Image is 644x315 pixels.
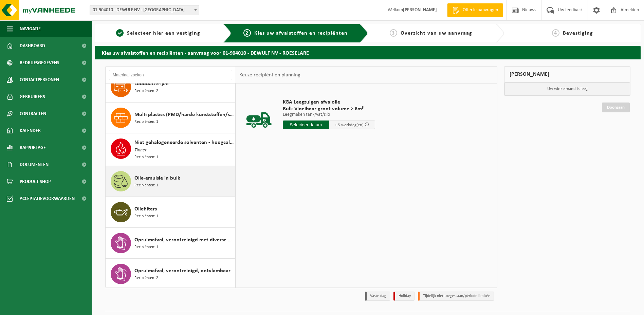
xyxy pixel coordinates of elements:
a: Offerte aanvragen [447,3,503,17]
li: Holiday [393,292,415,301]
span: Product Shop [20,173,51,190]
p: Uw winkelmand is leeg [504,82,630,95]
span: Selecteer hier een vestiging [127,31,200,36]
button: Opruimafval, verontreinigd, ontvlambaar Recipiënten: 2 [106,259,236,290]
span: Opruimafval, verontreinigd, ontvlambaar [134,267,231,275]
span: Gebruikers [20,88,45,105]
span: Bulk Vloeibaar groot volume > 6m³ [283,106,375,112]
button: Olie-emulsie in bulk Recipiënten: 1 [106,166,236,197]
a: Doorgaan [602,103,630,112]
span: Recipiënten: 2 [134,88,158,94]
a: 1Selecteer hier een vestiging [98,29,218,37]
span: Acceptatievoorwaarden [20,190,75,207]
p: Leegmaken tank/vat/silo [283,112,375,117]
span: Contracten [20,105,46,122]
h2: Kies uw afvalstoffen en recipiënten - aanvraag voor 01-904010 - DEWULF NV - ROESELARE [95,46,641,59]
span: 01-904010 - DEWULF NV - ROESELARE [90,5,199,15]
span: 3 [390,29,397,37]
span: Bedrijfsgegevens [20,54,59,71]
button: Opruimafval, verontreinigd met diverse gevaarlijke afvalstoffen Recipiënten: 1 [106,228,236,259]
span: + 5 werkdag(en) [335,123,364,127]
span: Overzicht van uw aanvraag [401,31,472,36]
button: Loodbatterijen Recipiënten: 2 [106,72,236,103]
span: Recipiënten: 1 [134,244,158,251]
span: 2 [243,29,251,37]
span: Oliefilters [134,205,157,213]
span: Niet gehalogeneerde solventen - hoogcalorisch in 200lt-vat [134,138,234,147]
span: Loodbatterijen [134,80,169,88]
li: Tijdelijk niet toegestaan/période limitée [418,292,494,301]
span: Olie-emulsie in bulk [134,174,180,182]
span: Recipiënten: 1 [134,182,158,189]
span: 4 [552,29,559,37]
span: Kalender [20,122,41,139]
li: Vaste dag [365,292,390,301]
span: KGA Leegzuigen afvalolie [283,99,375,106]
button: Multi plastics (PMD/harde kunststoffen/spanbanden/EPS/folie naturel/folie gemengd) Recipiënten: 1 [106,103,236,133]
span: 01-904010 - DEWULF NV - ROESELARE [90,5,199,15]
span: Tinner [134,147,147,154]
div: [PERSON_NAME] [504,66,630,82]
button: Niet gehalogeneerde solventen - hoogcalorisch in 200lt-vat Tinner Recipiënten: 1 [106,133,236,166]
span: Offerte aanvragen [461,7,500,14]
span: Bevestiging [563,31,593,36]
span: Recipiënten: 1 [134,119,158,125]
span: Opruimafval, verontreinigd met diverse gevaarlijke afvalstoffen [134,236,234,244]
span: Dashboard [20,37,45,54]
span: Recipiënten: 1 [134,213,158,220]
span: Navigatie [20,20,41,37]
input: Selecteer datum [283,121,329,129]
div: Keuze recipiënt en planning [236,67,304,84]
span: 1 [116,29,124,37]
input: Materiaal zoeken [109,70,232,80]
button: Oliefilters Recipiënten: 1 [106,197,236,228]
span: Recipiënten: 2 [134,275,158,281]
span: Rapportage [20,139,46,156]
span: Documenten [20,156,49,173]
span: Recipiënten: 1 [134,154,158,161]
span: Contactpersonen [20,71,59,88]
span: Kies uw afvalstoffen en recipiënten [254,31,348,36]
strong: [PERSON_NAME] [403,7,437,13]
span: Multi plastics (PMD/harde kunststoffen/spanbanden/EPS/folie naturel/folie gemengd) [134,111,234,119]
